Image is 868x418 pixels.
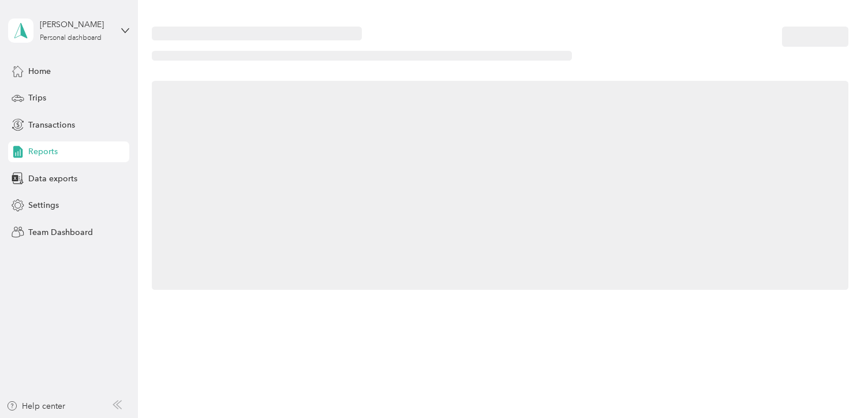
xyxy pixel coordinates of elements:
[6,400,65,412] button: Help center
[28,226,93,238] span: Team Dashboard
[28,173,77,185] span: Data exports
[40,18,112,31] div: [PERSON_NAME]
[28,92,46,104] span: Trips
[40,35,102,42] div: Personal dashboard
[28,199,59,211] span: Settings
[28,145,58,158] span: Reports
[803,353,868,418] iframe: Everlance-gr Chat Button Frame
[28,119,75,131] span: Transactions
[28,65,51,77] span: Home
